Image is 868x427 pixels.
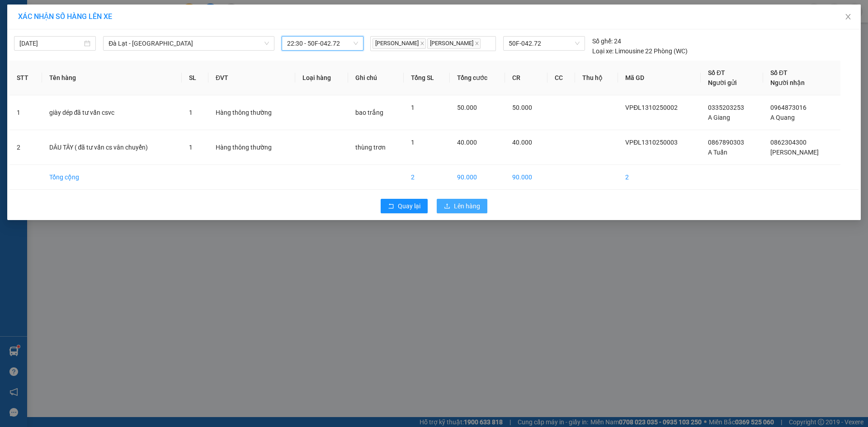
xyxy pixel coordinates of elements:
span: A Giang [708,114,730,121]
span: close [475,41,479,46]
th: ĐVT [208,61,295,95]
th: Tổng SL [404,61,450,95]
th: Loại hàng [295,61,348,95]
th: CR [505,61,547,95]
span: 40.000 [457,139,477,146]
span: [PERSON_NAME] [427,38,481,49]
span: Người nhận [770,79,805,86]
span: 1 [189,144,193,151]
span: Gửi: [44,5,132,24]
td: 1 [9,95,42,130]
span: upload [444,203,450,210]
button: uploadLên hàng [437,199,487,213]
span: VP [GEOGRAPHIC_DATA] [44,5,132,24]
span: Số ĐT [708,69,725,76]
span: 50F-042.72 [509,37,579,50]
span: Người gửi [708,79,737,86]
span: VPĐL1310250003 [625,139,678,146]
button: Close [835,5,861,30]
span: Số ghế: [592,36,613,46]
th: STT [9,61,42,95]
span: 18:59:21 [DATE] [52,52,105,60]
span: 1 [189,109,193,116]
span: 50.000 [512,104,532,111]
td: 2 [618,165,701,190]
th: CC [547,61,576,95]
td: 2 [404,165,450,190]
button: rollbackQuay lại [381,199,428,213]
span: close [844,13,852,20]
span: bao trắng [355,109,383,116]
span: XÁC NHẬN SỐ HÀNG LÊN XE [18,12,112,21]
td: 2 [9,130,42,165]
span: VPĐL1310250002 [625,104,678,111]
span: 0867890303 [708,139,744,146]
span: 1 [411,139,415,146]
div: Limousine 22 Phòng (WC) [592,46,688,56]
span: 40.000 [512,139,532,146]
span: quynhanh.tienoanh - In: [44,44,110,60]
span: Quay lại [398,201,420,211]
span: 0862304300 [770,139,807,146]
span: 0335203253 [708,104,744,111]
th: SL [182,61,208,95]
th: Tổng cước [450,61,505,95]
span: Lên hàng [454,201,480,211]
span: rollback [388,203,394,210]
td: Hàng thông thường [208,130,295,165]
span: VPĐL1310250003 - [44,36,110,60]
th: Thu hộ [575,61,618,95]
span: Đà Lạt - Sài Gòn [108,37,269,50]
td: Tổng cộng [42,165,182,190]
span: 50.000 [457,104,477,111]
span: A Quang [770,114,795,121]
span: 1 [411,104,415,111]
span: close [420,41,425,46]
span: A Tuấn - 0867890303 [44,27,114,34]
span: thùng trơn [355,144,386,151]
span: Số ĐT [770,69,788,76]
span: [PERSON_NAME] [770,149,819,156]
td: 90.000 [450,165,505,190]
td: 90.000 [505,165,547,190]
span: 22:30 - 50F-042.72 [287,37,358,50]
span: Loại xe: [592,46,613,56]
th: Ghi chú [348,61,403,95]
th: Tên hàng [42,61,182,95]
span: 0964873016 [770,104,807,111]
th: Mã GD [618,61,701,95]
td: DÂU TÂY ( đã tư vấn cs vân chuyển) [42,130,182,165]
div: 24 [592,36,621,46]
span: down [264,41,269,46]
strong: Nhận: [13,66,114,114]
span: A Tuấn [708,149,727,156]
td: Hàng thông thường [208,95,295,130]
span: [PERSON_NAME] [373,38,426,49]
td: giày dép đã tư vấn csvc [42,95,182,130]
input: 13/10/2025 [19,38,82,48]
